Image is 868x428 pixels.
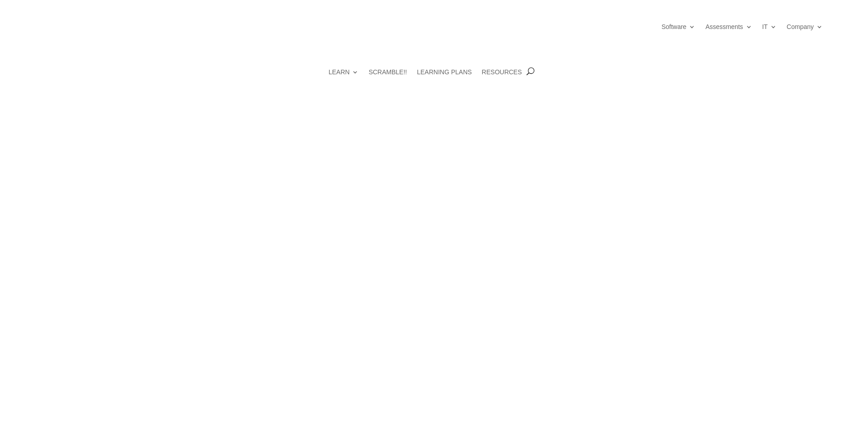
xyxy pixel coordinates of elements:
[417,68,472,89] a: LEARNING PLANS
[482,68,522,89] a: RESOURCES
[787,9,823,44] a: Company
[368,68,407,89] a: SCRAMBLE!!
[705,9,752,44] a: Assessments
[329,68,359,89] a: LEARN
[661,9,695,44] a: Software
[762,9,777,44] a: IT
